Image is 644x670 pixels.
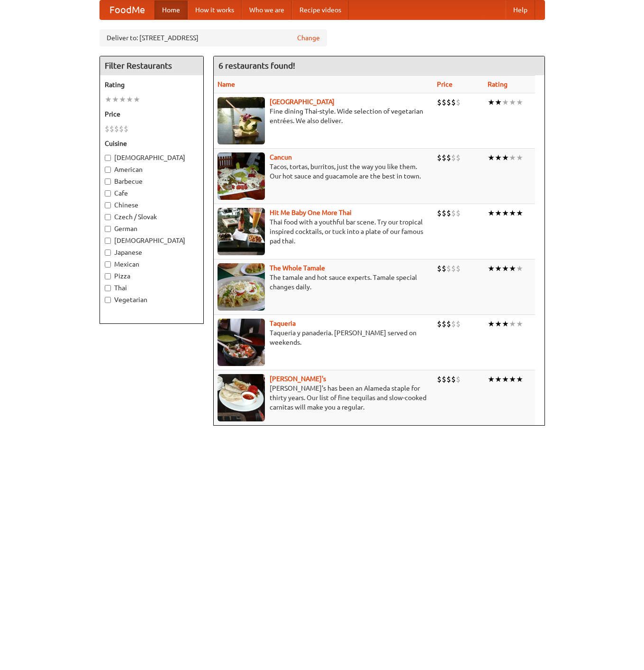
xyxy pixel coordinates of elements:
[218,208,265,255] img: babythai.jpg
[442,263,446,274] li: $
[516,263,523,274] li: ★
[105,285,111,291] input: Thai
[119,124,124,134] li: $
[105,153,199,162] label: [DEMOGRAPHIC_DATA]
[270,153,292,161] a: Cancun
[109,124,114,134] li: $
[242,0,292,19] a: Who we are
[105,190,111,197] input: Cafe
[105,165,199,174] label: American
[105,214,111,220] input: Czech / Slovak
[509,208,516,218] li: ★
[218,319,265,366] img: taqueria.jpg
[437,152,442,163] li: $
[297,33,320,43] a: Change
[218,328,430,347] p: Taqueria y panaderia. [PERSON_NAME] served on weekends.
[218,263,265,311] img: wholetamale.jpg
[495,319,502,329] li: ★
[451,97,456,107] li: $
[509,263,516,274] li: ★
[456,263,461,274] li: $
[105,94,112,105] li: ★
[105,202,111,208] input: Chinese
[105,238,111,244] input: [DEMOGRAPHIC_DATA]
[218,80,235,88] a: Name
[105,226,111,232] input: German
[456,319,461,329] li: $
[105,283,199,293] label: Thai
[105,236,199,245] label: [DEMOGRAPHIC_DATA]
[446,208,451,218] li: $
[509,97,516,107] li: ★
[456,152,461,163] li: $
[105,224,199,233] label: German
[437,97,442,107] li: $
[105,261,111,268] input: Mexican
[488,319,495,329] li: ★
[502,374,509,384] li: ★
[506,0,535,19] a: Help
[502,152,509,163] li: ★
[502,319,509,329] li: ★
[154,0,188,19] a: Home
[105,188,199,198] label: Cafe
[126,94,133,105] li: ★
[218,97,265,144] img: satay.jpg
[270,264,325,272] a: The Whole Tamale
[105,167,111,173] input: American
[218,152,265,200] img: cancun.jpg
[437,263,442,274] li: $
[119,94,126,105] li: ★
[446,374,451,384] li: $
[488,374,495,384] li: ★
[437,319,442,329] li: $
[105,273,111,279] input: Pizza
[437,80,453,88] a: Price
[218,374,265,421] img: pedros.jpg
[509,319,516,329] li: ★
[105,271,199,281] label: Pizza
[105,212,199,222] label: Czech / Slovak
[114,124,119,134] li: $
[105,250,111,256] input: Japanese
[446,97,451,107] li: $
[446,319,451,329] li: $
[105,295,199,304] label: Vegetarian
[488,152,495,163] li: ★
[495,374,502,384] li: ★
[218,273,430,292] p: The tamale and hot sauce experts. Tamale special changes daily.
[105,248,199,257] label: Japanese
[105,155,111,161] input: [DEMOGRAPHIC_DATA]
[105,80,199,89] h5: Rating
[105,177,199,186] label: Barbecue
[495,152,502,163] li: ★
[270,320,296,327] a: Taqueria
[451,263,456,274] li: $
[105,124,109,134] li: $
[133,94,140,105] li: ★
[509,152,516,163] li: ★
[446,152,451,163] li: $
[270,98,335,106] a: [GEOGRAPHIC_DATA]
[100,29,327,46] div: Deliver to: [STREET_ADDRESS]
[495,97,502,107] li: ★
[516,319,523,329] li: ★
[105,200,199,210] label: Chinese
[270,209,352,216] a: Hit Me Baby One More Thai
[451,374,456,384] li: $
[270,375,326,383] b: [PERSON_NAME]'s
[218,61,295,70] ng-pluralize: 6 restaurants found!
[446,263,451,274] li: $
[442,208,446,218] li: $
[488,263,495,274] li: ★
[218,162,430,181] p: Tacos, tortas, burritos, just the way you like them. Our hot sauce and guacamole are the best in ...
[112,94,119,105] li: ★
[218,217,430,246] p: Thai food with a youthful bar scene. Try our tropical inspired cocktails, or tuck into a plate of...
[456,374,461,384] li: $
[124,124,128,134] li: $
[488,208,495,218] li: ★
[105,139,199,148] h5: Cuisine
[516,208,523,218] li: ★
